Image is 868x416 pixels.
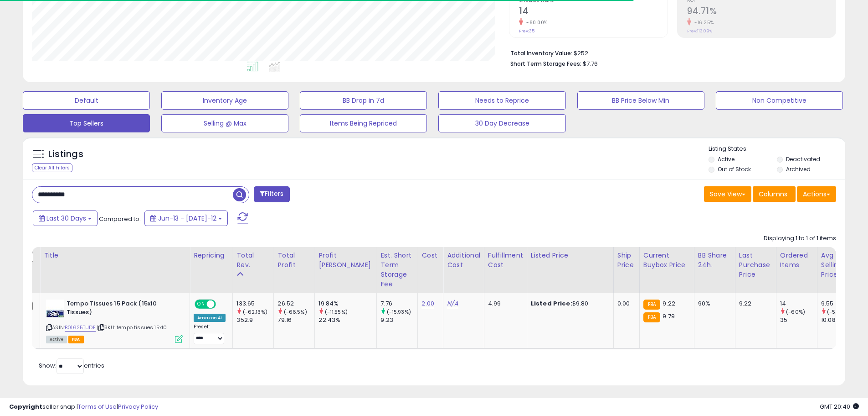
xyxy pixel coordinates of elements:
small: FBA [643,300,660,310]
div: Clear All Filters [32,163,72,172]
div: Total Profit [277,251,311,270]
button: Top Sellers [23,114,150,132]
span: OFF [215,300,229,308]
h2: 14 [519,6,668,18]
div: Fulfillment Cost [488,251,523,270]
span: FBA [68,336,84,343]
h5: Listings [48,148,83,161]
a: Terms of Use [78,402,117,411]
small: (-5.26%) [827,308,850,316]
a: Privacy Policy [118,402,158,411]
span: All listings currently available for purchase on Amazon [46,336,67,343]
div: 4.99 [488,300,520,308]
div: 22.43% [318,316,376,324]
div: Additional Cost [447,251,480,270]
label: Active [718,155,734,163]
span: | SKU: tempo tissues 15x10 [97,324,167,331]
div: Cost [421,251,439,260]
div: 14 [780,300,817,308]
strong: Copyright [9,402,42,411]
b: Total Inventory Value: [510,49,572,57]
button: 30 Day Decrease [438,114,565,132]
div: 26.52 [277,300,314,308]
span: Columns [759,190,787,199]
small: -60.00% [523,19,548,26]
b: Tempo Tissues 15 Pack (15x10 Tissues) [67,300,177,319]
div: 10.08 [821,316,858,324]
img: 41fdYXqV9CL._SL40_.jpg [46,300,64,318]
div: 7.76 [380,300,417,308]
label: Deactivated [786,155,820,163]
h2: 94.71% [687,6,836,18]
div: Est. Short Term Storage Fee [380,251,414,289]
span: 2025-08-12 20:40 GMT [820,402,859,411]
div: Listed Price [531,251,610,260]
div: Repricing [194,251,229,260]
span: 9.22 [663,299,675,308]
div: 9.23 [380,316,417,324]
button: Inventory Age [161,91,288,110]
span: Compared to: [99,215,141,223]
div: Current Buybox Price [643,251,690,270]
button: Filters [254,186,289,202]
span: Last 30 Days [46,214,86,223]
small: Prev: 113.09% [687,28,712,34]
button: Last 30 Days [33,211,98,226]
div: Title [44,251,186,260]
button: Selling @ Max [161,114,288,132]
div: 9.55 [821,300,858,308]
div: BB Share 24h. [698,251,731,270]
small: (-15.93%) [387,308,411,316]
div: Displaying 1 to 1 of 1 items [764,234,836,243]
small: (-60%) [786,308,805,316]
span: Jun-13 - [DATE]-12 [158,214,216,223]
small: FBA [643,312,660,322]
div: 133.65 [236,300,273,308]
a: B01625TUDE [65,324,96,332]
div: Amazon AI [194,314,226,322]
div: 0.00 [617,300,632,308]
label: Out of Stock [718,165,751,173]
p: Listing States: [709,145,845,153]
div: $9.80 [531,300,606,308]
div: 79.16 [277,316,314,324]
button: Actions [797,186,836,202]
div: Ship Price [617,251,636,270]
div: Profit [PERSON_NAME] [318,251,373,270]
button: Items Being Repriced [300,114,427,132]
li: $252 [510,47,829,58]
button: Jun-13 - [DATE]-12 [144,211,228,226]
a: 2.00 [421,299,434,308]
small: (-66.5%) [284,308,307,316]
label: Archived [786,165,811,173]
button: Default [23,91,150,110]
span: ON [195,300,207,308]
small: (-62.13%) [243,308,267,316]
div: 9.22 [739,300,769,308]
small: -16.25% [691,19,714,26]
small: Prev: 35 [519,28,534,34]
b: Listed Price: [531,299,572,308]
div: 90% [698,300,728,308]
span: $7.76 [583,59,598,68]
div: 35 [780,316,817,324]
div: Last Purchase Price [739,251,772,279]
div: Ordered Items [780,251,813,270]
a: N/A [447,299,458,308]
b: Short Term Storage Fees: [510,60,581,68]
button: Non Competitive [716,91,843,110]
div: ASIN: [46,300,183,342]
button: BB Price Below Min [577,91,704,110]
div: Preset: [194,324,226,344]
button: Needs to Reprice [438,91,565,110]
div: Avg Selling Price [821,251,854,279]
button: BB Drop in 7d [300,91,427,110]
div: seller snap | | [9,403,158,411]
span: 9.79 [663,312,675,321]
div: 19.84% [318,300,376,308]
div: 352.9 [236,316,273,324]
small: (-11.55%) [325,308,348,316]
button: Columns [753,186,796,202]
div: Total Rev. [236,251,270,270]
button: Save View [704,186,751,202]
